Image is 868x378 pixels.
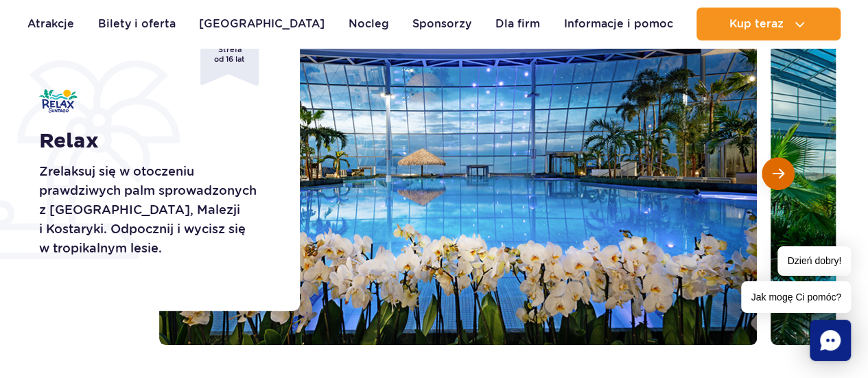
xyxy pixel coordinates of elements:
img: Relax [39,89,78,113]
span: Jak mogę Ci pomóc? [741,281,851,313]
button: Następny slajd [762,157,795,190]
a: Sponsorzy [412,8,471,40]
span: Dzień dobry! [777,246,851,276]
button: Kup teraz [696,8,841,40]
a: Atrakcje [27,8,74,40]
p: Zrelaksuj się w otoczeniu prawdziwych palm sprowadzonych z [GEOGRAPHIC_DATA], Malezji i Kostaryki... [39,162,269,258]
a: Nocleg [349,8,389,40]
span: Kup teraz [729,18,783,30]
a: Dla firm [495,8,540,40]
a: Informacje i pomoc [563,8,672,40]
h1: Relax [39,129,269,154]
span: Strefa od 16 lat [200,33,259,86]
a: [GEOGRAPHIC_DATA] [199,8,325,40]
a: Bilety i oferta [98,8,176,40]
div: Chat [810,320,851,361]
